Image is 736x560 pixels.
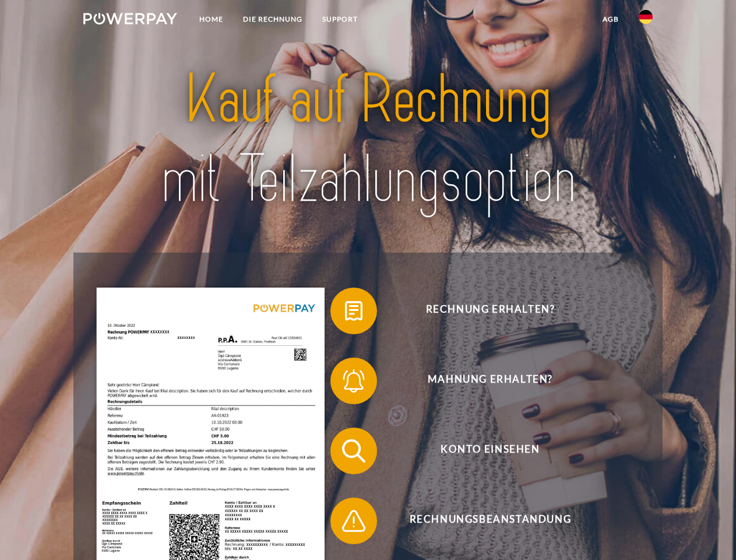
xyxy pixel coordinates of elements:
img: logo-powerpay-white.svg [83,13,177,24]
button: Konto einsehen [330,428,633,474]
a: SUPPORT [312,9,368,30]
img: title-powerpay_de.svg [111,56,625,223]
img: qb_bill.svg [339,296,368,325]
span: Mahnung erhalten? [347,358,633,404]
button: Rechnungsbeanstandung [330,498,633,544]
img: qb_search.svg [339,436,368,466]
img: de [639,10,653,24]
a: Home [189,9,233,30]
a: agb [593,9,629,30]
img: qb_warning.svg [339,506,368,535]
button: Rechnung erhalten? [330,288,633,334]
span: Rechnungsbeanstandung [347,498,633,544]
span: Konto einsehen [347,428,633,474]
span: Rechnung erhalten? [347,288,633,334]
button: Mahnung erhalten? [330,358,633,404]
img: qb_bell.svg [339,366,368,395]
a: DIE RECHNUNG [233,9,312,30]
